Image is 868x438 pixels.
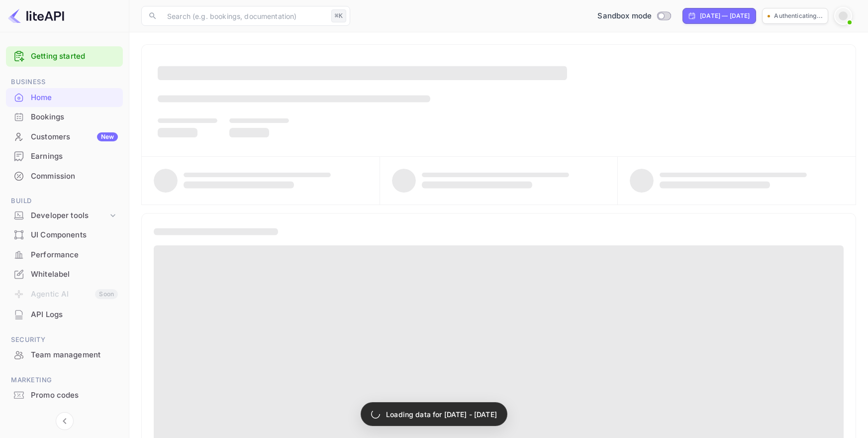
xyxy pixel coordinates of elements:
[6,127,123,147] div: CustomersNew
[6,386,123,405] div: Promo codes
[682,8,756,24] div: Click to change the date range period
[6,108,123,126] a: Bookings
[6,375,123,386] span: Marketing
[6,147,123,165] a: Earnings
[700,11,750,20] div: [DATE] — [DATE]
[6,46,123,67] div: Getting started
[31,51,118,62] a: Getting started
[97,132,118,141] div: New
[6,88,123,107] a: Home
[597,10,652,22] span: Sandbox mode
[6,334,123,345] span: Security
[6,167,123,185] a: Commission
[6,386,123,404] a: Promo codes
[6,147,123,166] div: Earnings
[56,412,74,430] button: Collapse navigation
[31,210,108,221] div: Developer tools
[6,225,123,245] div: UI Components
[161,6,327,26] input: Search (e.g. bookings, documentation)
[6,207,123,224] div: Developer tools
[31,131,118,143] div: Customers
[774,11,823,20] p: Authenticating...
[31,269,118,280] div: Whitelabel
[6,108,123,127] div: Bookings
[31,349,118,361] div: Team management
[6,345,123,364] a: Team management
[31,229,118,241] div: UI Components
[6,265,123,284] div: Whitelabel
[31,111,118,123] div: Bookings
[31,151,118,162] div: Earnings
[6,127,123,146] a: CustomersNew
[6,77,123,88] span: Business
[6,265,123,283] a: Whitelabel
[6,88,123,108] div: Home
[31,249,118,261] div: Performance
[386,409,497,420] p: Loading data for [DATE] - [DATE]
[31,390,118,401] div: Promo codes
[6,245,123,264] a: Performance
[8,8,64,24] img: LiteAPI logo
[6,245,123,265] div: Performance
[6,345,123,365] div: Team management
[6,167,123,186] div: Commission
[31,92,118,104] div: Home
[6,196,123,207] span: Build
[6,305,123,325] div: API Logs
[31,309,118,321] div: API Logs
[6,225,123,244] a: UI Components
[6,305,123,324] a: API Logs
[31,171,118,182] div: Commission
[331,9,346,22] div: ⌘K
[593,10,675,22] div: Switch to Production mode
